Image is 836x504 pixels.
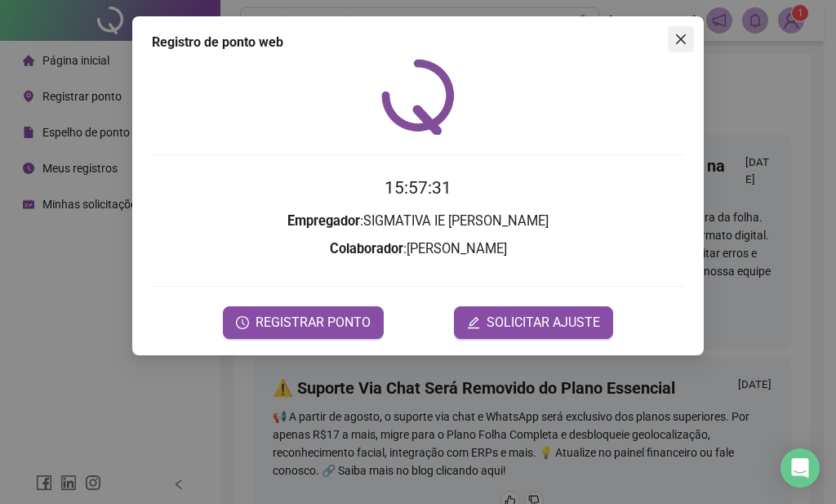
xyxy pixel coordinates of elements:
img: QRPoint [381,59,455,135]
strong: Empregador [287,213,360,229]
span: REGISTRAR PONTO [256,313,371,332]
span: clock-circle [236,316,249,329]
span: close [674,33,687,46]
h3: : [PERSON_NAME] [152,239,684,260]
h3: : SIGMATIVA IE [PERSON_NAME] [152,211,684,232]
div: Registro de ponto web [152,33,684,52]
time: 15:57:31 [385,178,451,198]
button: Close [668,26,694,52]
button: REGISTRAR PONTO [223,306,384,339]
strong: Colaborador [330,241,403,256]
button: editSOLICITAR AJUSTE [454,306,613,339]
span: edit [467,316,480,329]
div: Open Intercom Messenger [780,448,820,488]
span: SOLICITAR AJUSTE [487,313,600,332]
